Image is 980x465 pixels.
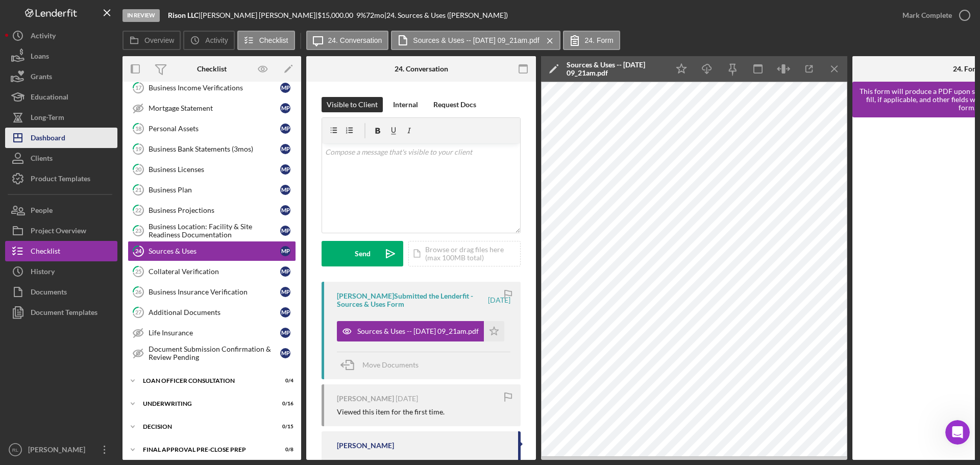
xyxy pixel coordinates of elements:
div: Personal Assets [149,125,280,133]
tspan: 19 [135,145,142,152]
a: 24Sources & UsesMP [128,241,296,261]
label: Overview [144,36,174,44]
a: Document Submission Confirmation & Review PendingMP [128,343,296,363]
div: [PERSON_NAME] [337,442,394,450]
div: Visible to Client [327,97,378,112]
button: Checklist [237,31,295,50]
div: Business Income Verifications [149,84,280,92]
div: [PERSON_NAME] [PERSON_NAME] | [201,11,317,19]
a: 27Additional DocumentsMP [128,302,296,323]
tspan: 20 [135,166,142,173]
a: 23Business Location: Facility & Site Readiness DocumentationMP [128,221,296,241]
div: 0 / 4 [275,378,293,384]
button: Document Templates [5,302,117,323]
div: Business Plan [149,186,280,194]
div: M P [280,307,290,317]
span: Move Documents [362,360,419,369]
tspan: 23 [135,227,141,234]
time: 2025-05-02 16:51 [396,395,418,403]
div: 72 mo [366,11,384,19]
div: Request Docs [433,97,476,112]
div: Business Projections [149,206,280,214]
div: Internal [393,97,418,112]
div: M P [280,205,290,215]
tspan: 24 [135,248,142,254]
div: Send [355,241,371,266]
div: Viewed this item for the first time. [337,408,445,416]
div: [PERSON_NAME] [337,395,394,403]
button: Visible to Client [322,97,383,112]
div: Additional Documents [149,308,280,316]
tspan: 25 [135,268,141,275]
button: 24. Form [563,31,620,50]
div: Life Insurance [149,329,280,337]
a: 21Business PlanMP [128,180,296,200]
text: RL [12,447,19,453]
button: Activity [183,31,234,50]
div: | 24. Sources & Uses ([PERSON_NAME]) [384,11,508,19]
div: 0 / 16 [275,401,293,407]
label: 24. Form [585,36,614,44]
button: Internal [388,97,423,112]
div: M P [280,144,290,154]
div: Sources & Uses [149,247,280,255]
div: | [168,11,201,19]
a: Mortgage StatementMP [128,98,296,118]
div: M P [280,164,290,175]
div: Collateral Verification [149,267,280,276]
label: Sources & Uses -- [DATE] 09_21am.pdf [413,36,539,44]
div: 24. Conversation [395,65,448,73]
div: Mortgage Statement [149,104,280,112]
div: Final Approval Pre-Close Prep [143,447,268,453]
tspan: 18 [135,125,141,132]
div: Business Insurance Verification [149,288,280,296]
button: Send [322,241,403,266]
div: M P [280,287,290,297]
div: Business Location: Facility & Site Readiness Documentation [149,223,280,239]
a: Life InsuranceMP [128,323,296,343]
a: 19Business Bank Statements (3mos)MP [128,139,296,159]
button: Sources & Uses -- [DATE] 09_21am.pdf [337,321,504,341]
button: Move Documents [337,352,429,378]
div: 0 / 15 [275,424,293,430]
div: Mark Complete [902,5,952,26]
div: In Review [122,9,160,22]
div: Underwriting [143,401,268,407]
div: M P [280,266,290,277]
button: Request Docs [428,97,481,112]
div: M P [280,246,290,256]
label: 24. Conversation [328,36,382,44]
tspan: 21 [135,186,141,193]
div: Business Licenses [149,165,280,174]
a: 26Business Insurance VerificationMP [128,282,296,302]
button: RL[PERSON_NAME] [5,439,117,460]
label: Checklist [259,36,288,44]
